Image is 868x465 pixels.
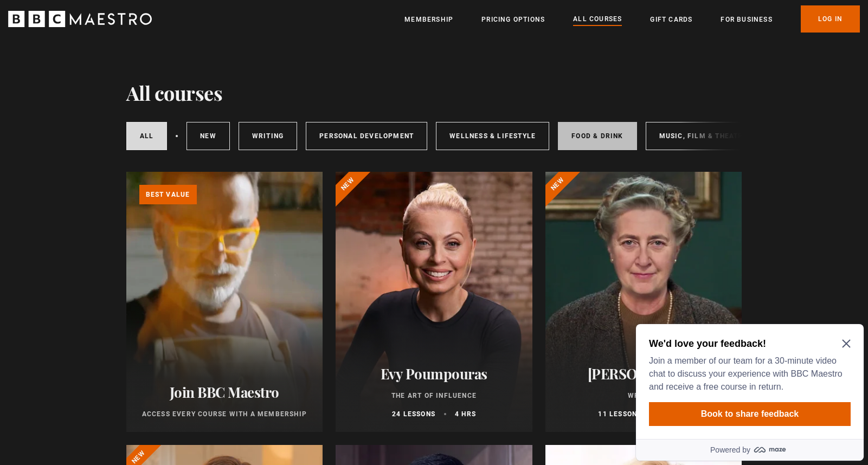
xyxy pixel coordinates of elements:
svg: BBC Maestro [8,11,152,27]
button: Close Maze Prompt [210,20,219,28]
p: 24 lessons [392,409,435,419]
h2: Evy Poumpouras [349,365,519,382]
a: Personal Development [306,122,427,150]
a: Food & Drink [558,122,636,150]
a: Wellness & Lifestyle [436,122,549,150]
p: 11 lessons [598,409,641,419]
button: Book to share feedback [17,82,219,106]
a: New [187,122,230,150]
a: Powered by maze [4,119,232,141]
a: Log In [801,5,860,33]
nav: Primary [404,5,860,33]
p: The Art of Influence [349,391,519,401]
p: Writing [558,391,729,401]
a: Gift Cards [650,14,692,25]
a: All Courses [573,14,622,25]
a: [PERSON_NAME] Writing 11 lessons 2.5 hrs New [545,172,742,432]
div: Optional study invitation [4,4,232,141]
a: Pricing Options [481,14,545,25]
p: Join a member of our team for a 30-minute video chat to discuss your experience with BBC Maestro ... [17,35,215,74]
a: Music, Film & Theatre [646,122,761,150]
p: Best value [139,185,197,204]
a: All [126,122,168,150]
a: Membership [404,14,453,25]
h2: [PERSON_NAME] [558,365,729,382]
h2: We'd love your feedback! [17,17,215,30]
a: Writing [239,122,297,150]
p: 4 hrs [455,409,476,419]
a: For business [721,14,772,25]
h1: All courses [126,81,223,104]
a: Evy Poumpouras The Art of Influence 24 lessons 4 hrs New [336,172,532,432]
